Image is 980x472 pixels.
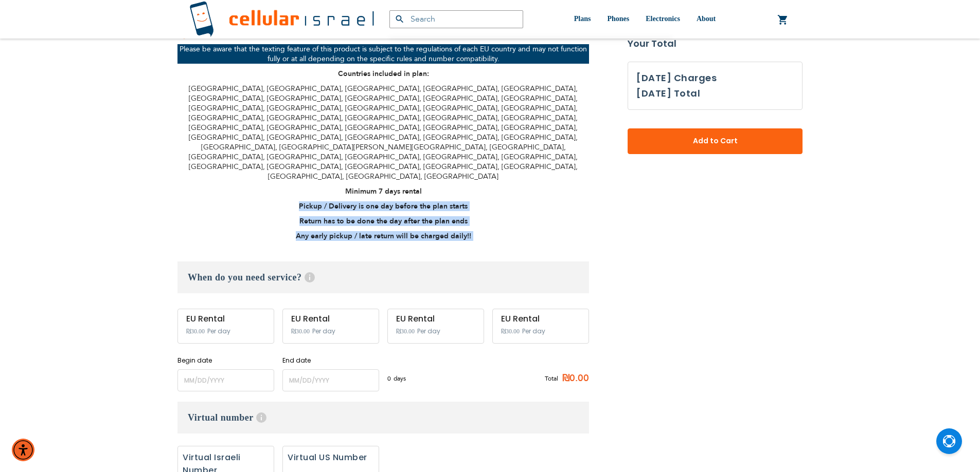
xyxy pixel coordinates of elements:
h3: Virtual number [177,402,589,433]
input: Search [389,10,523,28]
span: Electronics [646,15,680,23]
input: MM/DD/YYYY [177,369,274,391]
span: Plans [574,15,591,23]
div: Accessibility Menu [12,439,34,461]
div: EU Rental [291,314,370,324]
span: days [394,374,406,383]
span: Per day [207,327,230,336]
span: Phones [607,15,629,23]
button: Add to Cart [628,128,803,154]
div: EU Rental [501,314,580,324]
span: ₪30.00 [501,328,520,335]
span: Help [305,272,315,282]
strong: Return has to be done the day after the plan ends [299,216,468,226]
p: [GEOGRAPHIC_DATA], [GEOGRAPHIC_DATA], [GEOGRAPHIC_DATA], [GEOGRAPHIC_DATA], [GEOGRAPHIC_DATA], [G... [177,84,589,181]
div: EU Rental [396,314,475,324]
span: Per day [312,327,335,336]
span: ₪0.00 [558,371,589,386]
span: 0 [387,374,394,383]
strong: Countries included in plan: [338,69,429,79]
span: About [697,15,716,23]
span: ₪30.00 [186,328,205,335]
h3: When do you need service? [177,261,589,293]
span: ₪30.00 [396,328,415,335]
label: End date [282,356,379,365]
h3: [DATE] Total [636,86,700,101]
span: ₪30.00 [291,328,310,335]
span: Help [256,412,266,423]
label: Begin date [177,356,274,365]
span: Total [545,374,558,383]
strong: Your Total [628,36,803,51]
div: EU Rental [186,314,265,324]
p: Please be aware that the texting feature of this product is subject to the regulations of each EU... [177,44,589,64]
span: Per day [522,327,545,336]
span: Add to Cart [662,136,769,147]
strong: Any early pickup / late return will be charged daily!! [296,231,471,241]
input: MM/DD/YYYY [282,369,379,391]
span: Per day [417,327,440,336]
strong: Pickup / Delivery is one day before the plan starts [299,201,468,211]
h3: [DATE] Charges [636,70,794,86]
strong: Minimum 7 days rental [345,186,422,196]
img: Cellular Israel Logo [189,1,374,37]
